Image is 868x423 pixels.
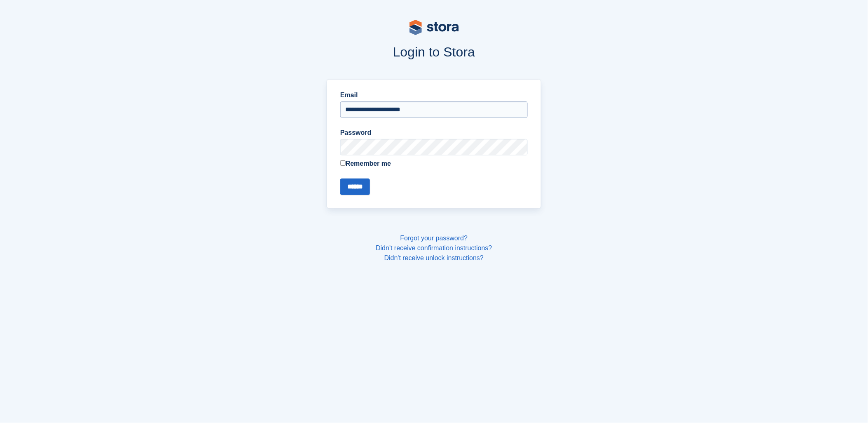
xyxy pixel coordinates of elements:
a: Didn't receive unlock instructions? [384,254,484,261]
label: Password [340,128,528,138]
a: Forgot your password? [400,235,468,242]
label: Remember me [340,159,528,169]
img: stora-logo-53a41332b3708ae10de48c4981b4e9114cc0af31d8433b30ea865607fb682f29.svg [409,20,459,35]
input: Remember me [340,160,346,166]
label: Email [340,90,528,100]
a: Didn't receive confirmation instructions? [376,244,492,251]
h1: Login to Stora [170,45,699,59]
